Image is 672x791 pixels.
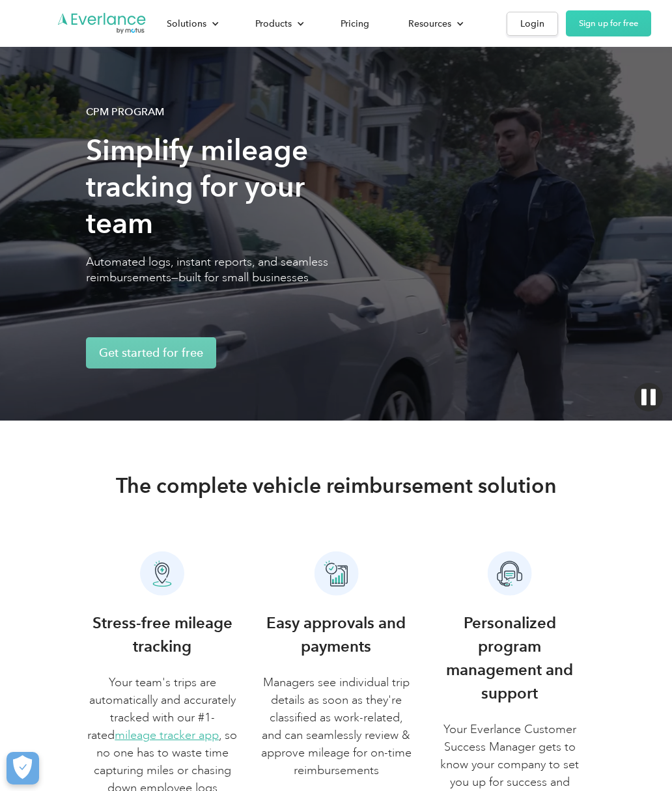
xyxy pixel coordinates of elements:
p: Managers see individual trip details as soon as they're classified as work-related, and can seaml... [260,674,413,779]
img: Pause video [634,383,663,411]
div: CPM Program [86,104,164,120]
p: Automated logs, instant reports, and seamless reimbursements—built for small businesses [86,254,359,285]
h3: Stress-free mileage tracking [86,611,239,658]
div: Resources [408,16,451,32]
h1: Simplify mileage tracking for your team [86,132,359,242]
a: mileage tracker app [115,728,219,742]
div: Solutions [154,12,229,35]
div: Pricing [341,16,369,32]
div: Products [242,12,315,35]
a: Go to homepage [57,12,147,35]
div: Resources [395,12,474,35]
div: Products [255,16,292,32]
a: Get started for free [86,337,216,368]
a: Login [507,12,558,36]
h2: The complete vehicle reimbursement solution [86,473,586,499]
div: Login [520,16,544,32]
a: Pricing [328,12,382,35]
h3: Personalized program management and support [433,611,586,705]
button: Cookies Settings [7,752,39,784]
a: Sign up for free [566,10,651,36]
h3: Easy approvals and payments [260,611,413,658]
div: Solutions [167,16,206,32]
